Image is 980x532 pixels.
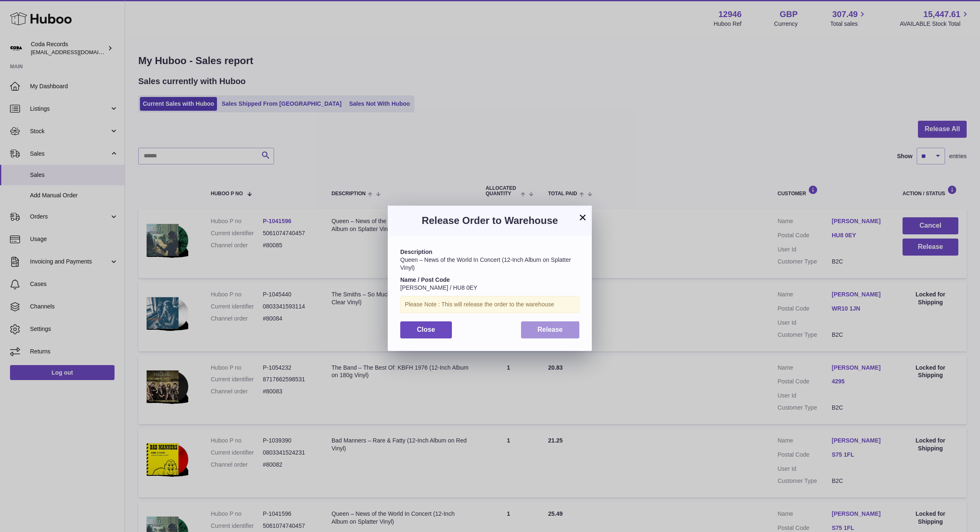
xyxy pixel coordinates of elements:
button: Close [400,321,452,338]
div: Please Note : This will release the order to the warehouse [400,296,579,313]
span: Queen – News of the World In Concert (12-Inch Album on Splatter Vinyl) [400,256,571,271]
h3: Release Order to Warehouse [400,214,579,227]
span: [PERSON_NAME] / HU8 0EY [400,284,477,291]
strong: Description [400,249,432,255]
span: Close [417,326,435,333]
button: × [578,212,588,222]
button: Release [521,321,580,338]
span: Release [538,326,563,333]
strong: Name / Post Code [400,276,450,283]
